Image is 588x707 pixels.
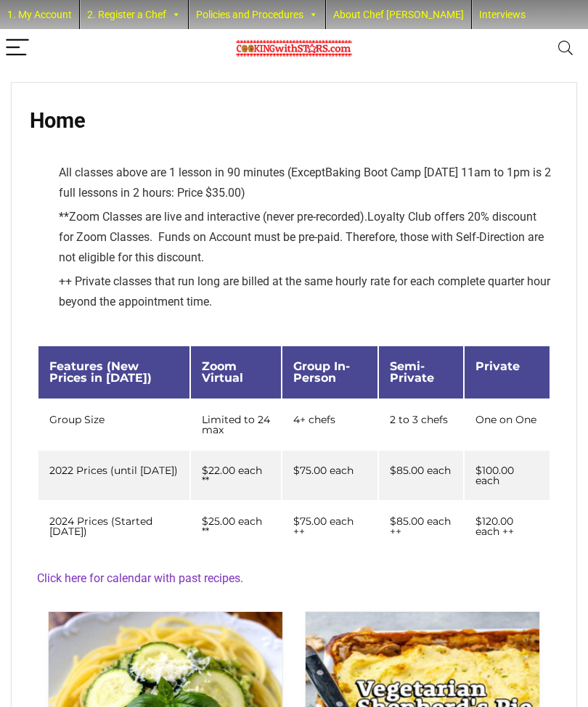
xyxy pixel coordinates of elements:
span: Zoom Virtual [202,359,243,385]
div: $120.00 each ++ [475,516,539,536]
div: $85.00 each [390,465,453,475]
div: $25.00 each ** [202,516,271,536]
div: Group Size [49,414,179,425]
span: Features (New Prices in [DATE]) [49,359,152,385]
span: Zoom Classes are live and interactive (never pre-recorded). [69,210,367,224]
span: Group In-Person [293,359,350,385]
img: Chef Paula's Cooking With Stars [236,40,352,57]
div: 4+ chefs [293,414,366,425]
h1: Home [30,108,558,133]
div: 2024 Prices (Started [DATE]) [49,516,179,536]
div: $22.00 each ** [202,465,271,486]
div: $75.00 each [293,465,366,475]
a: Click here for calendar with past recipes. [37,571,243,585]
span: Semi-Private [390,359,434,385]
div: $75.00 each ++ [293,516,366,536]
div: 2 to 3 chefs [390,414,453,425]
button: Search [548,29,583,68]
li: ** Loyalty Club offers 20% discount for Zoom Classes. Funds on Account must be pre-paid. Therefor... [59,207,551,268]
div: $100.00 each [475,465,539,486]
div: Limited to 24 max [202,414,271,435]
div: $85.00 each ++ [390,516,453,536]
span: Private [475,359,520,373]
li: All classes above are 1 lesson in 90 minutes (Except [59,163,551,203]
li: ++ Private classes that run long are billed at the same hourly rate for each complete quarter hou... [59,271,551,312]
div: One on One [475,414,539,425]
div: 2022 Prices (until [DATE]) [49,465,179,475]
